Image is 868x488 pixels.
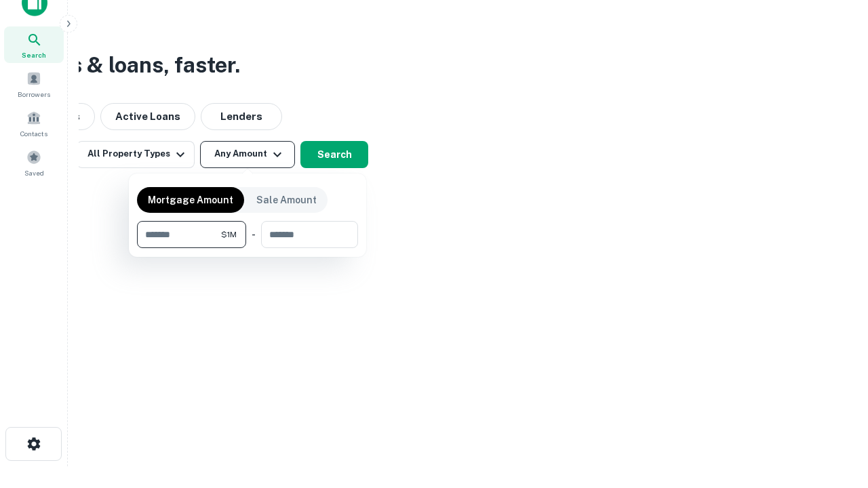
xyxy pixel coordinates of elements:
[221,228,237,241] span: $1M
[252,221,256,248] div: -
[256,192,317,207] p: Sale Amount
[148,192,233,207] p: Mortgage Amount
[800,380,868,445] iframe: Chat Widget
